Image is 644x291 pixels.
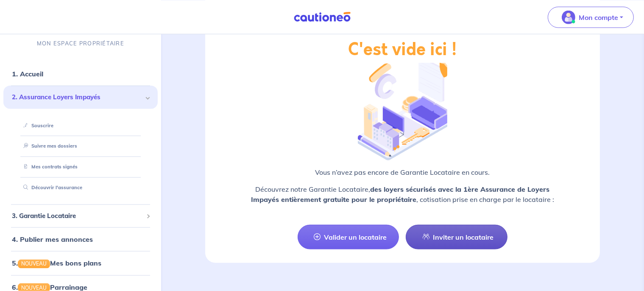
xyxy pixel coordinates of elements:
[14,118,148,132] div: Souscrire
[562,10,575,24] img: illu_account_valid_menu.svg
[12,92,143,102] span: 2. Assurance Loyers Impayés
[226,184,580,204] p: Découvrez notre Garantie Locataire, , cotisation prise en charge par le locataire :
[358,56,447,160] img: illu_empty_gl.png
[548,6,634,28] button: illu_account_valid_menu.svgMon compte
[20,185,82,190] a: Découvrir l'assurance
[14,181,148,195] div: Découvrir l'assurance
[251,185,550,203] strong: des loyers sécurisés avec la 1ère Assurance de Loyers Impayés entièrement gratuite pour le propri...
[20,143,77,149] a: Suivre mes dossiers
[14,139,148,153] div: Suivre mes dossiers
[12,70,43,78] a: 1. Accueil
[406,224,507,249] a: Inviter un locataire
[20,122,53,128] a: Souscrire
[298,224,399,249] a: Valider un locataire
[14,160,148,174] div: Mes contrats signés
[226,167,580,177] p: Vous n’avez pas encore de Garantie Locataire en cours.
[3,255,158,271] div: 5.NOUVEAUMes bons plans
[12,235,93,243] a: 4. Publier mes annonces
[290,11,354,22] img: Cautioneo
[3,86,158,109] div: 2. Assurance Loyers Impayés
[37,39,124,48] p: MON ESPACE PROPRIÉTAIRE
[3,65,158,82] div: 1. Accueil
[579,12,618,22] p: Mon compte
[12,211,143,221] span: 3. Garantie Locataire
[3,207,158,224] div: 3. Garantie Locataire
[20,164,78,170] a: Mes contrats signés
[3,231,158,248] div: 4. Publier mes annonces
[348,39,457,59] h2: C'est vide ici !
[12,259,101,267] a: 5.NOUVEAUMes bons plans
[12,283,87,291] a: 6.NOUVEAUParrainage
